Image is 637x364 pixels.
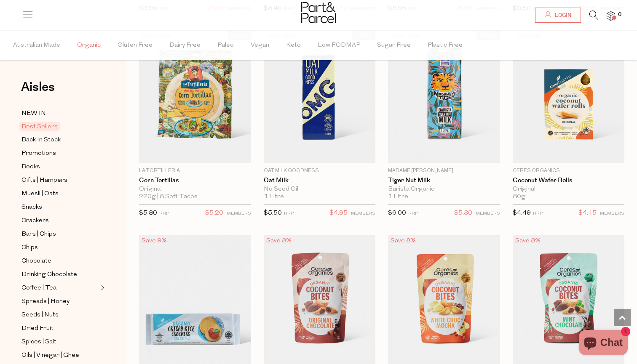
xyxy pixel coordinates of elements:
[21,135,98,145] a: Back In Stock
[217,31,234,60] span: Paleo
[99,283,104,293] button: Expand/Collapse Coffee | Tea
[388,235,418,247] div: Save 8%
[476,211,500,216] small: MEMBERS
[21,202,42,213] span: Snacks
[21,162,40,172] span: Books
[21,242,98,253] a: Chips
[513,31,625,163] img: Coconut Wafer Rolls
[535,8,581,23] a: Login
[513,193,525,201] span: 80g
[21,283,56,293] span: Coffee | Tea
[21,229,98,239] a: Bars | Chips
[616,11,624,19] span: 0
[607,11,615,20] a: 0
[264,177,376,184] a: Oat Milk
[21,135,61,145] span: Back In Stock
[513,210,531,216] span: $4.49
[388,167,500,175] p: Madame [PERSON_NAME]
[428,31,463,60] span: Plastic Free
[301,2,336,23] img: Part&Parcel
[19,122,60,131] span: Best Sellers
[21,243,38,253] span: Chips
[159,211,169,216] small: RRP
[286,31,301,60] span: Keto
[77,31,101,60] span: Organic
[21,189,98,199] a: Muesli | Oats
[21,81,55,102] a: Aisles
[264,235,294,247] div: Save 8%
[318,31,360,60] span: Low FODMAP
[21,351,79,361] span: Oils | Vinegar | Ghee
[169,31,201,60] span: Dairy Free
[388,177,500,184] a: Tiger Nut Milk
[388,186,500,193] div: Barista Organic
[21,122,98,132] a: Best Sellers
[388,31,500,163] img: Tiger Nut Milk
[21,310,59,320] span: Seeds | Nuts
[21,148,98,159] a: Promotions
[139,177,251,184] a: Corn Tortillas
[21,283,98,293] a: Coffee | Tea
[21,270,77,280] span: Drinking Chocolate
[264,167,376,175] p: Oat Milk Goodness
[139,193,198,201] span: 220g | 8 Soft Tacos
[21,297,70,307] span: Spreads | Honey
[251,31,269,60] span: Vegan
[454,208,472,219] span: $5.30
[513,177,625,184] a: Coconut Wafer Rolls
[513,235,543,247] div: Save 8%
[21,215,98,226] a: Crackers
[21,324,54,334] span: Dried Fruit
[139,235,169,247] div: Save 9%
[21,175,67,186] span: Gifts | Hampers
[21,350,98,361] a: Oils | Vinegar | Ghee
[264,210,282,216] span: $5.50
[21,149,56,159] span: Promotions
[21,337,56,347] span: Spices | Salt
[578,208,597,219] span: $4.15
[21,162,98,172] a: Books
[533,211,543,216] small: RRP
[139,167,251,175] p: La Tortilleria
[21,256,98,266] a: Chocolate
[388,210,406,216] span: $6.00
[21,108,98,119] a: NEW IN
[284,211,294,216] small: RRP
[21,296,98,307] a: Spreads | Honey
[139,186,251,193] div: Original
[118,31,153,60] span: Gluten Free
[21,78,55,96] span: Aisles
[600,211,624,216] small: MEMBERS
[21,256,51,266] span: Chocolate
[264,193,284,201] span: 1 Litre
[21,175,98,186] a: Gifts | Hampers
[21,229,56,239] span: Bars | Chips
[13,31,60,60] span: Australian Made
[139,210,157,216] span: $5.80
[227,211,251,216] small: MEMBERS
[351,211,375,216] small: MEMBERS
[329,208,348,219] span: $4.95
[513,167,625,175] p: Ceres Organics
[21,337,98,347] a: Spices | Salt
[513,186,625,193] div: Original
[576,330,630,357] inbox-online-store-chat: Shopify online store chat
[21,189,59,199] span: Muesli | Oats
[21,310,98,320] a: Seeds | Nuts
[139,31,251,163] img: Corn Tortillas
[388,193,408,201] span: 1 Litre
[21,216,49,226] span: Crackers
[264,186,376,193] div: No Seed Oil
[377,31,411,60] span: Sugar Free
[205,208,223,219] span: $5.20
[21,269,98,280] a: Drinking Chocolate
[21,202,98,213] a: Snacks
[553,12,571,19] span: Login
[264,31,376,163] img: Oat Milk
[21,323,98,334] a: Dried Fruit
[408,211,418,216] small: RRP
[21,109,46,119] span: NEW IN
